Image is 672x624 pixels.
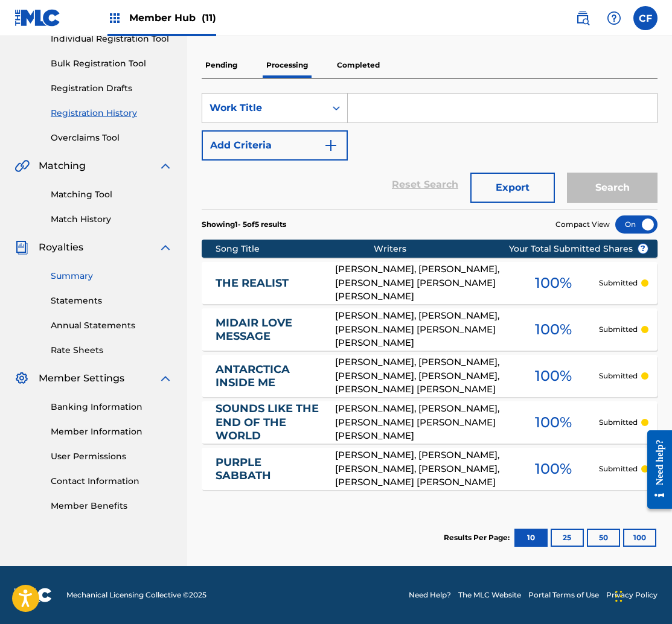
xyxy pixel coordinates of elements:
[216,363,319,390] a: ANTARCTICA INSIDE ME
[607,11,621,25] img: help
[335,402,508,443] div: [PERSON_NAME], [PERSON_NAME], [PERSON_NAME] [PERSON_NAME] [PERSON_NAME]
[158,159,173,173] img: expand
[129,11,216,25] span: Member Hub
[535,458,572,480] span: 100 %
[599,463,638,474] p: Submitted
[335,263,508,304] div: [PERSON_NAME], [PERSON_NAME], [PERSON_NAME] [PERSON_NAME] [PERSON_NAME]
[374,243,547,255] div: Writers
[14,588,52,602] img: logo
[555,219,610,230] span: Compact View
[535,319,572,340] span: 100 %
[216,276,319,290] a: THE REALIST
[514,529,548,547] button: 10
[51,213,173,226] a: Match History
[14,371,29,386] img: Member Settings
[263,53,312,78] p: Processing
[51,188,173,201] a: Matching Tool
[51,132,173,144] a: Overclaims Tool
[509,243,648,255] span: Your Total Submitted Shares
[599,371,638,381] p: Submitted
[51,344,173,357] a: Rate Sheets
[575,11,590,25] img: search
[599,278,638,288] p: Submitted
[638,244,648,253] span: ?
[202,130,348,161] button: Add Criteria
[14,159,30,173] img: Matching
[216,243,374,255] div: Song Title
[216,402,319,443] a: SOUNDS LIKE THE END OF THE WORLD
[51,33,173,45] a: Individual Registration Tool
[51,270,173,282] a: Summary
[409,590,451,600] a: Need Help?
[216,456,319,483] a: PURPLE SABBATH
[51,450,173,463] a: User Permissions
[51,294,173,307] a: Statements
[612,566,672,624] iframe: Chat Widget
[599,324,638,335] p: Submitted
[39,159,86,173] span: Matching
[633,6,658,30] div: User Menu
[470,173,555,203] button: Export
[51,500,173,512] a: Member Benefits
[202,219,286,230] p: Showing 1 - 5 of 5 results
[638,421,672,518] iframe: Resource Center
[535,272,572,294] span: 100 %
[528,590,599,600] a: Portal Terms of Use
[615,578,622,614] div: Drag
[14,9,61,27] img: MLC Logo
[51,107,173,119] a: Registration History
[51,475,173,488] a: Contact Information
[39,371,124,386] span: Member Settings
[335,355,508,396] div: [PERSON_NAME], [PERSON_NAME], [PERSON_NAME], [PERSON_NAME], [PERSON_NAME] [PERSON_NAME]
[216,316,319,343] a: MIDAIR LOVE MESSAGE
[623,529,656,547] button: 100
[333,53,383,78] p: Completed
[571,6,595,30] a: Public Search
[202,53,241,78] p: Pending
[535,365,572,387] span: 100 %
[210,101,318,115] div: Work Title
[444,532,513,543] p: Results Per Page:
[335,309,508,350] div: [PERSON_NAME], [PERSON_NAME], [PERSON_NAME] [PERSON_NAME] [PERSON_NAME]
[551,529,584,547] button: 25
[51,82,173,95] a: Registration Drafts
[202,12,216,24] span: (11)
[158,240,173,255] img: expand
[202,93,658,209] form: Search Form
[107,11,122,25] img: Top Rightsholders
[458,590,521,600] a: The MLC Website
[324,138,338,153] img: 9d2ae6d4665cec9f34b9.svg
[535,412,572,433] span: 100 %
[51,319,173,332] a: Annual Statements
[602,6,626,30] div: Help
[599,417,638,428] p: Submitted
[606,590,658,600] a: Privacy Policy
[51,425,173,438] a: Member Information
[335,448,508,489] div: [PERSON_NAME], [PERSON_NAME], [PERSON_NAME], [PERSON_NAME], [PERSON_NAME] [PERSON_NAME]
[51,401,173,413] a: Banking Information
[14,240,29,255] img: Royalties
[39,240,83,255] span: Royalties
[66,590,206,600] span: Mechanical Licensing Collective © 2025
[51,57,173,70] a: Bulk Registration Tool
[158,371,173,386] img: expand
[587,529,620,547] button: 50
